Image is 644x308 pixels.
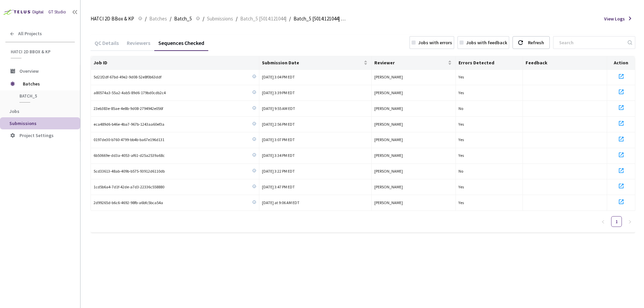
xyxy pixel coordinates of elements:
[203,15,204,23] li: /
[19,132,54,138] span: Project Settings
[598,216,608,227] li: Previous Page
[528,37,544,49] div: Refresh
[23,77,69,90] span: Batches
[154,40,208,51] div: Sequences Checked
[94,152,165,159] span: 6b50669e-dd3a-4053-af61-d25a2539a68c
[523,56,607,70] th: Feedback
[374,184,403,189] span: [PERSON_NAME]
[262,137,295,142] span: [DATE] 3:07 PM EDT
[374,200,403,205] span: [PERSON_NAME]
[94,106,163,112] span: 23eb383e-85ae-4e8b-9d08-2794942e056f
[374,74,403,79] span: [PERSON_NAME]
[123,40,154,51] div: Reviewers
[374,122,403,127] span: [PERSON_NAME]
[94,121,164,128] span: eca489d6-b46e-4ba7-967b-1243aa60ef3a
[9,120,37,126] span: Submissions
[459,137,464,142] span: Yes
[459,122,464,127] span: Yes
[459,200,464,205] span: Yes
[262,60,362,65] span: Submission Date
[94,184,164,190] span: 1cd5b6a4-7d1f-42de-a7d3-22336c558880
[11,49,71,55] span: HATCI 2D BBox & KP
[94,200,163,206] span: 2d99265d-b6c6-4692-98fb-a6bfc5bca54a
[94,90,166,96] span: a80574a3-55a2-4ab5-89d6-179bd0cdb2c4
[607,56,635,70] th: Action
[19,93,69,99] span: Batch_5
[91,56,259,70] th: Job ID
[262,122,295,127] span: [DATE] 2:56 PM EDT
[611,216,622,227] li: 1
[94,168,165,175] span: 5cd33613-48ab-409b-b575-93912d6110db
[598,216,608,227] button: left
[262,90,295,95] span: [DATE] 3:39 PM EDT
[374,137,403,142] span: [PERSON_NAME]
[459,74,464,79] span: Yes
[170,15,171,23] li: /
[262,169,295,174] span: [DATE] 3:22 PM EDT
[18,31,42,37] span: All Projects
[459,169,463,174] span: No
[262,153,295,158] span: [DATE] 3:34 PM EDT
[207,15,233,23] span: Submissions
[240,15,286,23] span: Batch_5 [5014:121044]
[236,15,237,23] li: /
[262,200,300,205] span: [DATE] at 9:06 AM EDT
[91,40,123,51] div: QC Details
[456,56,523,70] th: Errors Detected
[374,153,403,158] span: [PERSON_NAME]
[459,106,463,111] span: No
[374,169,403,174] span: [PERSON_NAME]
[149,15,167,23] span: Batches
[628,220,632,224] span: right
[604,15,625,22] span: View Logs
[555,37,627,49] input: Search
[94,74,161,80] span: 5d21f2df-67bd-49e2-9d08-52e8f0b63ddf
[289,15,291,23] li: /
[374,106,403,111] span: [PERSON_NAME]
[262,184,295,189] span: [DATE] 3:47 PM EDT
[625,216,635,227] button: right
[19,68,39,74] span: Overview
[372,56,456,70] th: Reviewer
[625,216,635,227] li: Next Page
[206,15,234,22] a: Submissions
[459,153,464,158] span: Yes
[466,39,507,46] div: Jobs with feedback
[9,108,19,114] span: Jobs
[174,15,192,23] span: Batch_5
[459,90,464,95] span: Yes
[91,15,134,23] span: HATCI 2D BBox & KP
[262,106,295,111] span: [DATE] 9:55 AM EDT
[293,15,348,23] span: Batch_5 [5014:121044] QC - [DATE]
[601,220,605,224] span: left
[374,90,403,95] span: [PERSON_NAME]
[459,184,464,189] span: Yes
[94,137,164,143] span: 0197de30-b760-4799-bb4b-ba67e196d131
[145,15,147,23] li: /
[48,9,66,15] div: GT Studio
[418,39,452,46] div: Jobs with errors
[148,15,168,22] a: Batches
[611,217,622,227] a: 1
[239,15,288,22] a: Batch_5 [5014:121044]
[259,56,372,70] th: Submission Date
[262,74,295,79] span: [DATE] 3:04 PM EDT
[374,60,446,65] span: Reviewer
